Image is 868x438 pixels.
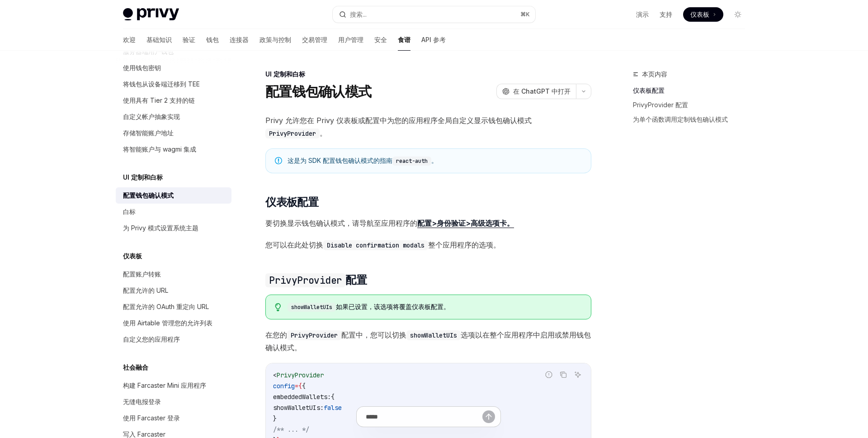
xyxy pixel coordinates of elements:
font: 存储智能账户地址 [123,129,174,137]
font: 配置允许的 URL [123,286,168,294]
font: 交易管理 [302,36,327,43]
font: 配置钱包确认模式 [123,191,174,199]
a: 用户管理 [338,29,363,51]
a: 配置允许的 OAuth 重定向 URL [116,299,231,315]
font: 验证 [183,36,195,43]
font: 仪表板 [123,252,142,260]
font: 仪表板配置 [265,195,318,209]
a: 基础知识 [146,29,172,51]
font: 应用程序的 [381,219,417,228]
font: 配置 [345,273,367,286]
a: 配置允许的 URL [116,282,231,299]
a: 配置账户转账 [116,266,231,282]
font: PrivyProvider 配置 [633,101,688,109]
font: Privy 允许您在 Privy 仪表板或配置中为您的应用程序全局自定义显示钱包确认模式 [265,116,532,125]
a: 将智能账户与 wagmi 集成 [116,141,231,157]
a: API 参考 [421,29,446,51]
span: showWalletUIs: [273,404,324,412]
a: 仪表板配置 [633,83,752,98]
span: { [302,382,306,390]
font: 为 Privy 模式设置系统主题 [123,224,198,232]
font: 基础知识 [146,36,172,43]
font: 配置>身份验证>高级选项卡。 [417,219,514,228]
font: 白标 [123,208,136,215]
a: 自定义您的应用程序 [116,331,231,348]
font: 自定义帐户抽象实现 [123,113,180,120]
a: 仪表板 [683,7,723,22]
font: 使用具有 Tier 2 支持的链 [123,96,195,104]
font: 政策与控制 [259,36,291,43]
font: 在 ChatGPT 中打开 [513,87,571,95]
font: K [526,11,530,18]
a: 使用具有 Tier 2 支持的链 [116,92,231,109]
button: 复制代码块中的内容 [557,369,569,381]
font: 钱包 [206,36,219,43]
a: 无缝电报登录 [116,394,231,410]
a: 验证 [183,29,195,51]
span: embeddedWallets: [273,393,331,401]
button: 在 ChatGPT 中打开 [496,84,576,99]
code: PrivyProvider [265,129,320,138]
font: 在您的 [265,330,287,339]
a: 配置钱包确认模式 [116,187,231,204]
font: 使用 Farcaster 登录 [123,414,180,422]
font: 配置中，您可以切换 [341,330,406,339]
font: 如果已设置， [336,303,374,310]
button: 切换暗模式 [731,7,745,22]
font: 您可以在此处切换 [265,240,323,249]
font: 用户管理 [338,36,363,43]
a: 欢迎 [123,29,136,51]
a: 政策与控制 [259,29,291,51]
a: 将钱包从设备端迁移到 TEE [116,76,231,92]
code: PrivyProvider [265,273,345,287]
font: 将钱包从设备端迁移到 TEE [123,80,200,88]
span: { [298,382,302,390]
code: react-auth [392,157,431,166]
font: 配置允许的 OAuth 重定向 URL [123,303,209,310]
input: 提问... [366,407,482,427]
a: 为 Privy 模式设置系统主题 [116,220,231,236]
font: 该选项将覆盖仪表板配置。 [374,303,450,310]
font: 仪表板 [690,10,709,18]
font: 连接器 [230,36,249,43]
span: < [273,371,277,379]
font: 本页内容 [642,70,667,78]
code: PrivyProvider [287,330,341,340]
font: 仪表板配置 [633,86,665,94]
font: 自定义您的应用程序 [123,335,180,343]
font: 支持 [660,10,672,18]
a: 白标 [116,204,231,220]
span: false [324,404,342,412]
code: Disable confirmation modals [323,240,428,250]
font: 配置钱包确认模式 [265,83,371,100]
font: 构建 Farcaster Mini 应用程序 [123,381,206,389]
a: 食谱 [398,29,410,51]
font: 演示 [636,10,649,18]
font: 将智能账户与 wagmi 集成 [123,145,196,153]
svg: 提示 [275,303,281,311]
font: 写入 Farcaster [123,430,165,438]
font: UI 定制和白标 [123,173,163,181]
font: 使用钱包密钥 [123,64,161,71]
a: 支持 [660,10,672,19]
font: 为单个函数调用定制钱包确认模式 [633,115,728,123]
span: { [331,393,335,401]
button: 询问人工智能 [572,369,584,381]
a: 为单个函数调用定制钱包确认模式 [633,112,752,127]
button: 发送消息 [482,410,495,423]
font: 。 [320,129,327,138]
font: 要切换显示钱包确认模式，请导航至 [265,219,381,228]
code: showWalletUIs [406,330,461,340]
a: 使用 Farcaster 登录 [116,410,231,426]
img: 灯光标志 [123,8,179,21]
font: 无缝电报登录 [123,398,161,405]
font: API 参考 [421,36,446,43]
font: 社会融合 [123,363,148,371]
a: PrivyProvider 配置 [633,98,752,112]
code: showWalletUIs [288,303,336,312]
a: 演示 [636,10,649,19]
a: 交易管理 [302,29,327,51]
font: ⌘ [520,11,526,18]
a: 自定义帐户抽象实现 [116,109,231,125]
svg: 笔记 [275,157,282,164]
